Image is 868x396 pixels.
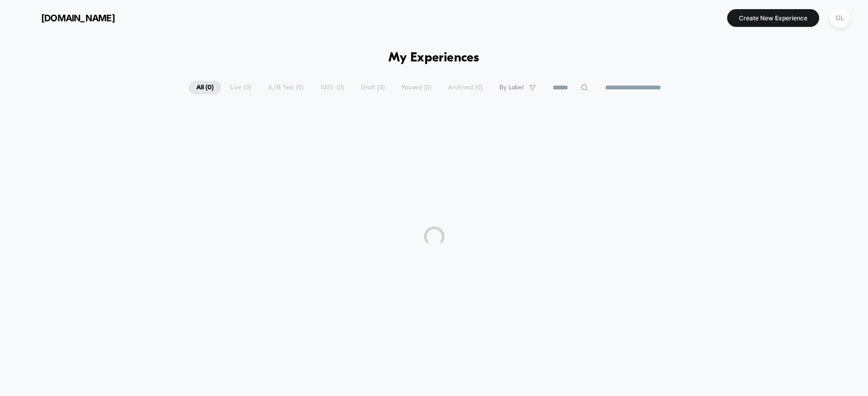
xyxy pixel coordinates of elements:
[727,9,819,27] button: Create New Experience
[41,13,115,23] span: [DOMAIN_NAME]
[388,51,480,65] h1: My Experiences
[499,84,524,91] span: By Label
[15,10,118,26] button: [DOMAIN_NAME]
[830,8,850,28] div: GL
[827,8,853,28] button: GL
[189,81,221,94] span: All ( 0 )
